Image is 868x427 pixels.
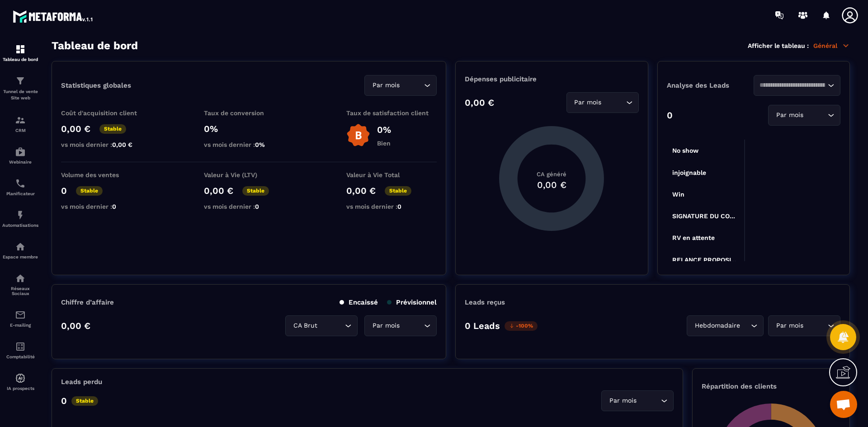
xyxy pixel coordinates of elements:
[687,315,764,336] div: Search for option
[255,141,265,148] span: 0%
[2,108,38,140] a: formationformationCRM
[2,223,38,228] p: Automatisations
[672,234,715,241] tspan: RV en attente
[61,141,151,148] p: vs mois dernier :
[61,395,67,406] p: 0
[377,140,391,147] p: Bien
[364,315,437,336] div: Search for option
[15,241,26,252] img: automations
[604,98,624,108] input: Search for option
[61,171,151,178] p: Volume des ventes
[2,235,38,266] a: automationsautomationsEspace membre
[759,80,826,90] input: Search for option
[813,42,850,50] p: Général
[465,320,500,331] p: 0 Leads
[364,75,437,96] div: Search for option
[61,378,102,386] p: Leads perdu
[15,44,26,55] img: formation
[2,354,38,359] p: Comptabilité
[830,391,857,418] a: Ouvrir le chat
[748,42,809,49] p: Afficher le tableau :
[667,110,673,121] p: 0
[572,98,604,108] span: Par mois
[204,171,294,178] p: Valeur à Vie (LTV)
[2,37,38,69] a: formationformationTableau de bord
[805,110,826,120] input: Search for option
[204,141,294,148] p: vs mois dernier :
[672,191,684,198] tspan: Win
[401,80,422,90] input: Search for option
[638,396,659,406] input: Search for option
[377,124,391,135] p: 0%
[2,89,38,101] p: Tunnel de vente Site web
[15,341,26,352] img: accountant
[465,298,505,306] p: Leads reçus
[2,323,38,328] p: E-mailing
[2,266,38,303] a: social-networksocial-networkRéseaux Sociaux
[2,303,38,334] a: emailemailE-mailing
[693,321,742,331] span: Hebdomadaire
[387,298,437,306] p: Prévisionnel
[2,191,38,196] p: Planificateur
[52,39,138,52] h3: Tableau de bord
[768,315,840,336] div: Search for option
[397,203,401,210] span: 0
[15,373,26,384] img: automations
[2,140,38,171] a: automationsautomationsWebinaire
[607,396,638,406] span: Par mois
[754,75,840,96] div: Search for option
[346,171,437,178] p: Valeur à Vie Total
[204,185,233,196] p: 0,00 €
[385,186,411,196] p: Stable
[61,320,90,331] p: 0,00 €
[13,8,94,24] img: logo
[774,110,805,120] span: Par mois
[61,81,131,89] p: Statistiques globales
[15,210,26,221] img: automations
[15,146,26,157] img: automations
[242,186,269,196] p: Stable
[319,321,343,331] input: Search for option
[204,123,294,134] p: 0%
[346,123,370,147] img: b-badge-o.b3b20ee6.svg
[15,115,26,126] img: formation
[346,109,437,117] p: Taux de satisfaction client
[15,273,26,284] img: social-network
[255,203,259,210] span: 0
[61,298,114,306] p: Chiffre d’affaire
[742,321,749,331] input: Search for option
[672,169,706,177] tspan: injoignable
[465,97,494,108] p: 0,00 €
[2,203,38,235] a: automationsautomationsAutomatisations
[401,321,422,331] input: Search for option
[15,310,26,320] img: email
[672,256,736,263] tspan: RELANCE PROPOSI...
[346,203,437,210] p: vs mois dernier :
[15,75,26,86] img: formation
[667,81,754,89] p: Analyse des Leads
[2,286,38,296] p: Réseaux Sociaux
[112,203,116,210] span: 0
[2,386,38,391] p: IA prospects
[2,69,38,108] a: formationformationTunnel de vente Site web
[204,109,294,117] p: Taux de conversion
[2,254,38,259] p: Espace membre
[465,75,638,83] p: Dépenses publicitaire
[76,186,103,196] p: Stable
[61,185,67,196] p: 0
[2,171,38,203] a: schedulerschedulerPlanificateur
[61,203,151,210] p: vs mois dernier :
[285,315,358,336] div: Search for option
[15,178,26,189] img: scheduler
[566,92,639,113] div: Search for option
[672,212,735,220] tspan: SIGNATURE DU CO...
[112,141,132,148] span: 0,00 €
[291,321,319,331] span: CA Brut
[601,390,674,411] div: Search for option
[672,147,699,154] tspan: No show
[346,185,376,196] p: 0,00 €
[61,123,90,134] p: 0,00 €
[370,80,401,90] span: Par mois
[505,321,538,331] p: -100%
[71,396,98,406] p: Stable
